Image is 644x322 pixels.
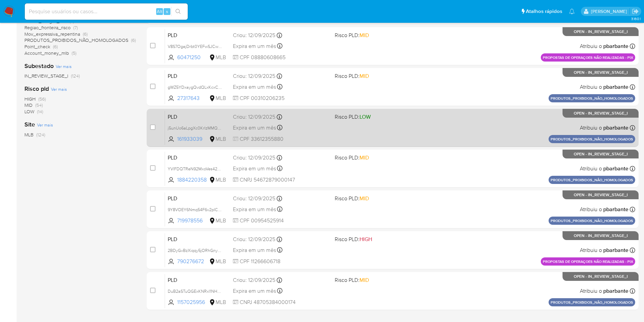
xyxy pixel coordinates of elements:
[171,7,185,16] button: search-icon
[25,7,188,16] input: Pesquise usuários ou casos...
[526,8,562,15] span: Atalhos rápidos
[632,8,639,15] a: Sair
[591,8,629,15] p: priscilla.barbante@mercadopago.com.br
[569,9,575,14] a: Notificações
[631,16,641,21] span: 3.160.1
[157,8,162,15] span: Alt
[166,8,168,15] span: s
